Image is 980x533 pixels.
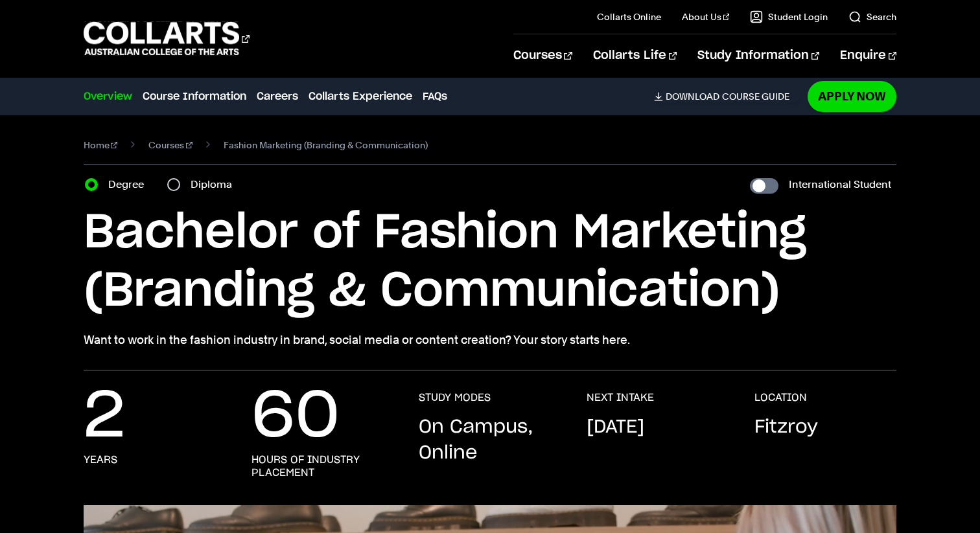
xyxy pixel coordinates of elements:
a: Study Information [697,34,819,77]
p: [DATE] [587,414,644,440]
a: Home [84,136,118,154]
h3: NEXT INTAKE [587,391,654,404]
h3: years [84,453,117,466]
a: Apply Now [808,81,896,111]
label: International Student [789,176,891,194]
label: Diploma [191,176,240,194]
div: Go to homepage [84,20,250,57]
span: Fashion Marketing (Branding & Communication) [224,136,428,154]
a: Collarts Life [593,34,677,77]
p: 2 [84,391,125,443]
a: Student Login [750,10,828,23]
p: Want to work in the fashion industry in brand, social media or content creation? Your story start... [84,331,897,349]
h3: LOCATION [754,391,807,404]
a: Collarts Online [597,10,661,23]
h3: hours of industry placement [251,453,393,479]
a: Course Information [143,89,246,104]
a: Collarts Experience [309,89,412,104]
a: Overview [84,89,132,104]
a: About Us [682,10,730,23]
h1: Bachelor of Fashion Marketing (Branding & Communication) [84,204,897,321]
h3: STUDY MODES [419,391,491,404]
p: On Campus, Online [419,414,561,466]
a: Search [848,10,896,23]
a: Enquire [840,34,896,77]
a: FAQs [423,89,447,104]
a: Careers [257,89,298,104]
a: Courses [148,136,192,154]
label: Degree [108,176,152,194]
p: 60 [251,391,340,443]
span: Download [666,91,719,102]
a: Courses [513,34,572,77]
p: Fitzroy [754,414,818,440]
a: DownloadCourse Guide [654,91,800,102]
